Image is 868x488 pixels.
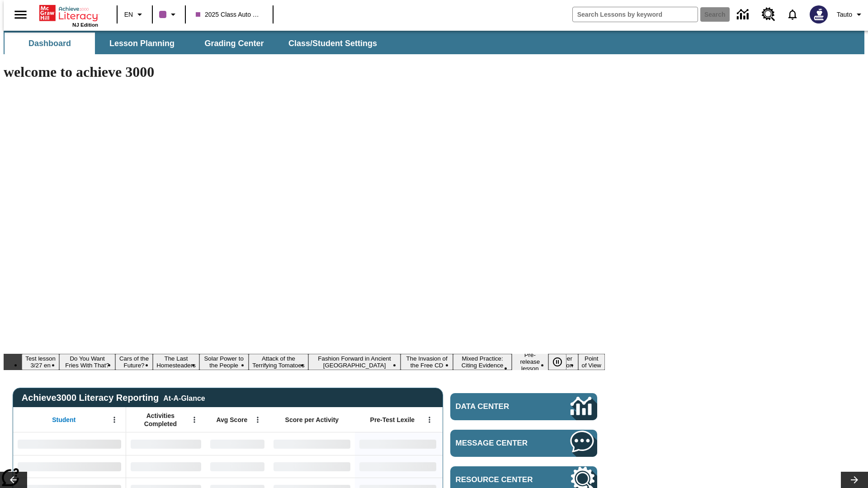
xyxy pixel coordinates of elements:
[4,64,605,80] h1: welcome to achieve 3000
[453,354,511,370] button: Slide 9 Mixed Practice: Citing Evidence
[456,439,543,448] span: Message Center
[39,4,98,22] a: Home
[39,3,98,28] div: Home
[573,7,698,22] input: search field
[7,1,34,28] button: Open side menu
[249,354,309,370] button: Slide 6 Attack of the Terrifying Tomatoes
[97,33,187,54] button: Lesson Planning
[837,10,852,19] span: Tauto
[251,413,264,427] button: Open Menu
[810,5,828,23] img: Avatar
[756,2,781,27] a: Resource Center, Will open in new tab
[5,33,95,54] button: Dashboard
[841,472,868,488] button: Lesson carousel, Next
[308,354,400,370] button: Slide 7 Fashion Forward in Ancient Rome
[52,416,75,424] span: Student
[216,416,247,424] span: Avg Score
[281,33,384,54] button: Class/Student Settings
[401,354,453,370] button: Slide 8 The Invasion of the Free CD
[206,432,269,455] div: No Data,
[163,393,205,403] div: At-A-Glance
[72,22,98,28] span: NJ Edition
[22,354,59,370] button: Slide 1 Test lesson 3/27 en
[188,413,201,427] button: Open Menu
[189,33,279,54] button: Grading Center
[126,455,206,478] div: No Data,
[108,413,121,427] button: Open Menu
[512,350,548,373] button: Slide 10 Pre-release lesson
[115,354,153,370] button: Slide 3 Cars of the Future?
[22,393,205,403] span: Achieve3000 Literacy Reporting
[423,413,436,427] button: Open Menu
[126,432,206,455] div: No Data,
[456,475,543,484] span: Resource Center
[4,31,864,54] div: SubNavbar
[196,10,263,19] span: 2025 Class Auto Grade 13
[120,6,149,23] button: Language: EN, Select a language
[370,416,415,424] span: Pre-Test Lexile
[804,3,833,26] button: Select a new avatar
[288,38,377,49] span: Class/Student Settings
[199,354,249,370] button: Slide 5 Solar Power to the People
[4,33,385,54] div: SubNavbar
[833,6,868,23] button: Profile/Settings
[731,2,756,27] a: Data Center
[450,393,597,420] a: Data Center
[131,412,190,428] span: Activities Completed
[548,354,576,370] div: Pause
[109,38,175,49] span: Lesson Planning
[456,402,540,411] span: Data Center
[285,416,339,424] span: Score per Activity
[59,354,115,370] button: Slide 2 Do You Want Fries With That?
[548,354,566,370] button: Pause
[450,430,597,457] a: Message Center
[28,38,71,49] span: Dashboard
[204,38,264,49] span: Grading Center
[206,455,269,478] div: No Data,
[124,10,133,19] span: EN
[781,3,804,26] a: Notifications
[153,354,199,370] button: Slide 4 The Last Homesteaders
[156,6,182,23] button: Class color is purple. Change class color
[578,354,605,370] button: Slide 12 Point of View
